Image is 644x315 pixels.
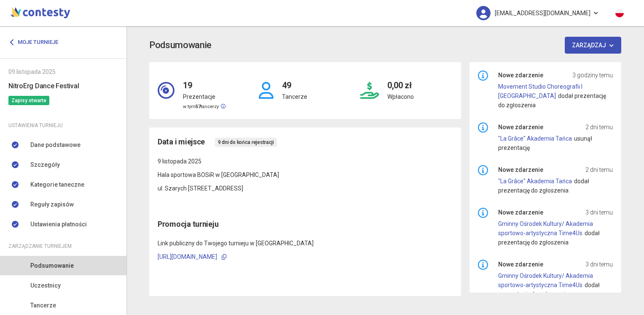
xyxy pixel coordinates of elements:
[196,104,201,109] strong: 57
[158,184,453,193] p: ul. Szarych [STREET_ADDRESS]
[149,37,621,54] app-title: Podsumowanie
[585,260,613,269] span: 3 dni temu
[30,301,56,310] span: Tancerze
[478,208,488,218] img: info
[158,170,453,179] p: Hala sportowa BOSiR w [GEOGRAPHIC_DATA]
[478,165,488,175] img: info
[30,140,80,149] span: Dane podstawowe
[498,208,543,217] span: Nowe zdarzenie
[158,239,453,248] p: Link publiczny do Twojego turnieju w [GEOGRAPHIC_DATA]
[8,96,49,105] span: Zapisy otwarte
[387,71,414,92] h4: 0,00 zł
[30,281,61,290] span: Uczestnicy
[30,160,60,169] span: Szczegóły
[282,71,307,92] h4: 49
[498,83,582,99] a: Movement Studio Choreografii I [GEOGRAPHIC_DATA]
[158,253,217,260] a: [URL][DOMAIN_NAME]
[8,81,118,91] h6: NitroErg Dance Festival
[585,208,613,217] span: 3 dni temu
[585,165,613,174] span: 2 dni temu
[498,135,572,142] a: "La Grâce" Akademia Tańca
[158,158,201,165] span: 9 listopada 2025
[149,38,212,53] h3: Podsumowanie
[478,71,488,81] img: info
[478,122,488,133] img: info
[183,92,225,101] p: Prezentacje
[498,71,543,80] span: Nowe zdarzenie
[30,180,84,189] span: Kategorie taneczne
[495,4,590,22] span: [EMAIL_ADDRESS][DOMAIN_NAME]
[498,122,543,132] span: Nowe zdarzenie
[498,260,543,269] span: Nowe zdarzenie
[8,35,64,50] a: Moje turnieje
[282,92,307,101] p: Tancerze
[30,220,87,229] span: Ustawienia płatności
[498,165,543,174] span: Nowe zdarzenie
[478,260,488,270] img: info
[8,121,118,130] div: Ustawienia turnieju
[215,138,277,147] span: 9 dni do końca rejestracji
[498,220,593,236] a: Gminny Ośrodek Kultury/ Akademia sportowo-artystyczna Time4Us
[387,92,414,101] p: Wpłacono
[183,104,225,109] small: w tym tancerzy
[8,67,118,76] div: 09 listopada 2025
[183,71,225,92] h4: 19
[30,261,74,270] span: Podsumowanie
[565,37,622,54] button: Zarządzaj
[498,178,572,185] a: "La Grâce" Akademia Tańca
[158,136,205,148] span: Data i miejsce
[572,71,613,80] span: 3 godziny temu
[8,242,72,251] span: Zarządzanie turniejem
[158,220,218,228] span: Promocja turnieju
[498,272,593,288] a: Gminny Ośrodek Kultury/ Akademia sportowo-artystyczna Time4Us
[30,200,74,209] span: Reguły zapisów
[585,122,613,132] span: 2 dni temu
